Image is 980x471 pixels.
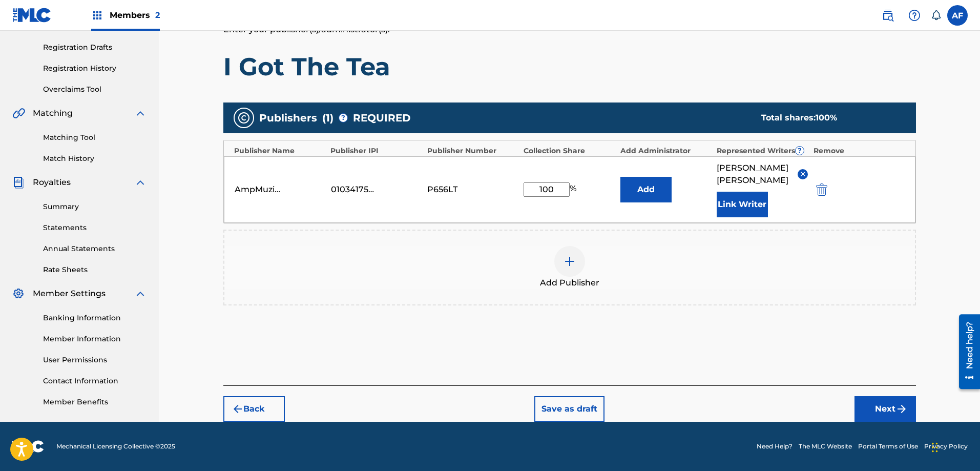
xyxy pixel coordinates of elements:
[620,146,712,156] div: Add Administrator
[33,107,73,119] span: Matching
[56,442,175,451] span: Mechanical Licensing Collective © 2025
[570,182,579,197] span: %
[931,10,941,21] div: Notifications
[12,440,44,453] img: logo
[43,376,147,386] a: Contact Information
[134,176,147,189] img: expand
[43,313,147,323] a: Banking Information
[259,110,317,126] span: Publishers
[33,176,71,189] span: Royalties
[929,422,980,471] iframe: Chat Widget
[353,110,411,126] span: REQUIRED
[932,432,938,463] div: Drag
[904,5,925,26] div: Help
[43,264,147,275] a: Rate Sheets
[858,442,918,451] a: Portal Terms of Use
[43,84,147,95] a: Overclaims Tool
[238,112,250,124] img: publishers
[924,442,968,451] a: Privacy Policy
[43,132,147,143] a: Matching Tool
[816,183,827,196] img: 12a2ab48e56ec057fbd8.svg
[43,153,147,164] a: Match History
[717,192,768,217] button: Link Writer
[134,288,147,300] img: expand
[796,147,804,155] span: ?
[717,162,790,187] span: [PERSON_NAME] [PERSON_NAME]
[882,9,894,22] img: search
[91,9,103,22] img: Top Rightsholders
[878,5,898,26] a: Public Search
[339,114,347,122] span: ?
[814,146,905,156] div: Remove
[12,176,25,189] img: Royalties
[43,201,147,212] a: Summary
[895,403,908,415] img: f7272a7cc735f4ea7f67.svg
[816,113,837,122] span: 100 %
[12,8,52,23] img: MLC Logo
[534,396,604,422] button: Save as draft
[43,397,147,407] a: Member Benefits
[799,170,807,178] img: remove-from-list-button
[12,288,25,300] img: Member Settings
[799,442,852,451] a: The MLC Website
[43,334,147,344] a: Member Information
[155,10,160,20] span: 2
[761,112,895,124] div: Total shares:
[134,107,147,119] img: expand
[947,5,968,26] div: User Menu
[43,42,147,53] a: Registration Drafts
[232,403,244,415] img: 7ee5dd4eb1f8a8e3ef2f.svg
[223,396,285,422] button: Back
[234,146,326,156] div: Publisher Name
[110,9,160,21] span: Members
[43,355,147,365] a: User Permissions
[854,396,916,422] button: Next
[427,146,519,156] div: Publisher Number
[223,51,916,82] h1: I Got The Tea
[12,107,25,119] img: Matching
[322,110,333,126] span: ( 1 )
[43,243,147,254] a: Annual Statements
[43,222,147,233] a: Statements
[908,9,921,22] img: help
[717,146,808,156] div: Represented Writers
[540,277,599,289] span: Add Publisher
[951,311,980,393] iframe: Resource Center
[33,288,106,300] span: Member Settings
[524,146,615,156] div: Collection Share
[564,255,576,268] img: add
[620,177,672,202] button: Add
[43,63,147,74] a: Registration History
[757,442,793,451] a: Need Help?
[330,146,422,156] div: Publisher IPI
